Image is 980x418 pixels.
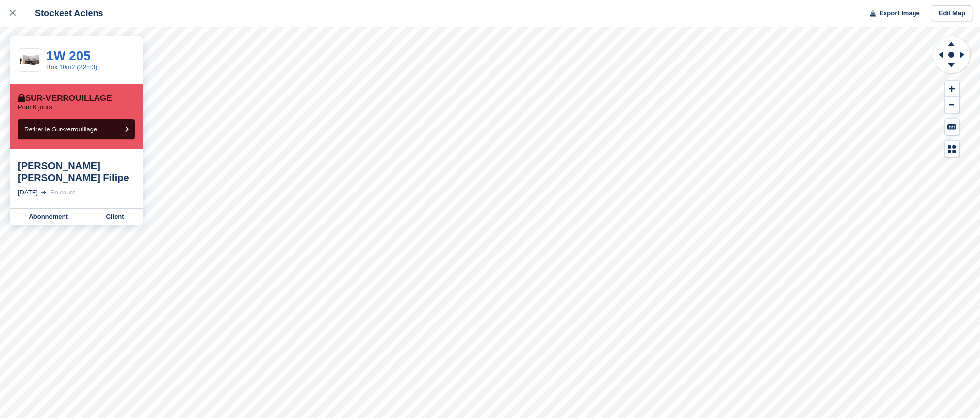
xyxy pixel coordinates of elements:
[945,119,959,135] button: Keyboard Shortcuts
[18,160,135,184] div: [PERSON_NAME] [PERSON_NAME] Filipe
[18,94,112,103] div: Sur-verrouillage
[879,8,919,18] span: Export Image
[24,126,97,133] span: Retirer le Sur-verrouillage
[18,103,52,111] p: Pour 6 jours
[46,64,97,71] a: Box 10m2 (22m3)
[26,7,103,19] div: Stockeet Aclens
[864,5,920,22] button: Export Image
[945,97,959,113] button: Zoom Out
[46,48,91,63] a: 1W 205
[10,209,87,225] a: Abonnement
[87,209,143,225] a: Client
[18,52,41,69] img: 125-sqft-unit%202023-11-07%2015_54_42.jpg
[945,141,959,157] button: Map Legend
[41,191,46,194] img: arrow-right-light-icn-cde0832a797a2874e46488d9cf13f60e5c3a73dbe684e267c42b8395dfbc2abf.svg
[18,188,38,197] div: [DATE]
[18,119,135,139] button: Retirer le Sur-verrouillage
[945,81,959,97] button: Zoom In
[50,188,75,197] div: En cours
[932,5,972,22] a: Edit Map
